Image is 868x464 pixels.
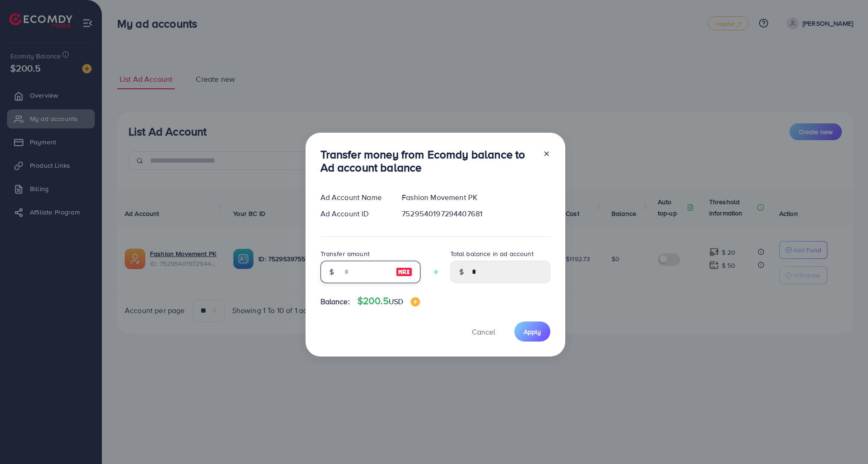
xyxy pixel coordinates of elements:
[394,192,557,203] div: Fashion Movement PK
[313,192,395,203] div: Ad Account Name
[472,327,495,337] span: Cancel
[524,327,541,336] span: Apply
[320,296,350,307] span: Balance:
[357,295,420,307] h4: $200.5
[394,208,557,219] div: 7529540197294407681
[313,208,395,219] div: Ad Account ID
[396,266,413,278] img: image
[411,297,420,307] img: image
[514,321,550,342] button: Apply
[320,148,535,175] h3: Transfer money from Ecomdy balance to Ad account balance
[828,422,861,457] iframe: Chat
[320,249,370,258] label: Transfer amount
[389,296,403,307] span: USD
[450,249,534,258] label: Total balance in ad account
[460,321,507,342] button: Cancel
